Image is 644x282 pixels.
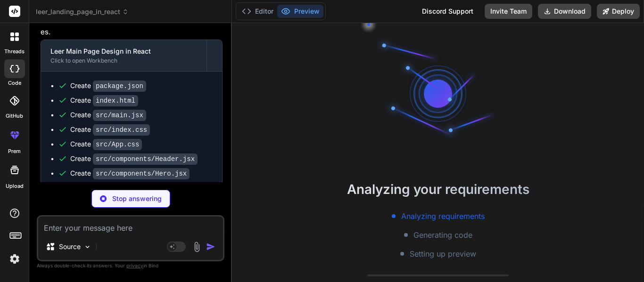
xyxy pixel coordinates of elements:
code: index.html [93,95,138,106]
code: src/App.css [93,139,142,150]
p: Source [59,242,81,251]
button: Editor [238,5,277,18]
label: threads [4,48,25,56]
div: Create [70,125,150,135]
code: src/components/Header.jsx [93,153,198,165]
span: Setting up preview [410,248,476,259]
label: code [8,79,21,87]
div: Create [70,81,146,91]
img: attachment [191,242,202,252]
div: Discord Support [416,4,479,19]
label: prem [8,147,21,155]
label: Upload [6,182,24,190]
div: Create [70,110,146,120]
button: Download [538,4,591,19]
img: Pick Models [83,243,91,251]
button: Preview [277,5,323,18]
code: src/index.css [93,124,150,136]
div: Create [70,139,142,149]
p: Stop answering [112,194,162,203]
span: leer_landing_page_in_react [36,7,129,16]
img: settings [7,251,23,267]
button: Invite Team [485,4,532,19]
span: Analyzing requirements [401,210,485,222]
img: icon [206,242,215,251]
div: Create [70,169,190,178]
label: GitHub [6,112,23,120]
code: src/components/Hero.jsx [93,168,190,179]
span: Generating code [413,229,472,241]
code: package.json [93,81,146,92]
button: Deploy [597,4,640,19]
h2: Analyzing your requirements [232,179,644,199]
span: privacy [126,263,143,268]
div: Create [70,96,138,105]
div: Create [70,154,198,164]
div: Click to open Workbench [50,57,197,64]
div: Leer Main Page Design in React [50,47,197,56]
p: Always double-check its answers. Your in Bind [37,261,224,270]
button: Leer Main Page Design in ReactClick to open Workbench [41,40,206,71]
code: src/main.jsx [93,110,146,121]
